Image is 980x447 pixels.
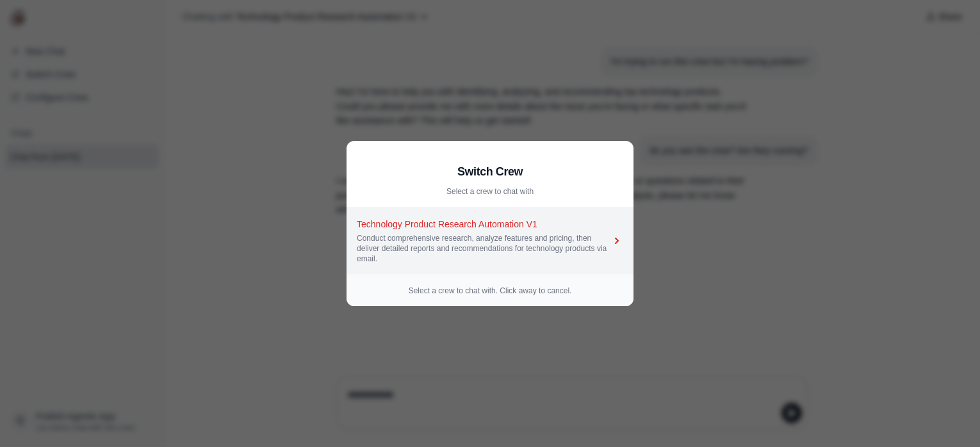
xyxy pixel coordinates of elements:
[357,163,623,181] h2: Switch Crew
[357,186,623,197] p: Select a crew to chat with
[357,286,623,296] p: Select a crew to chat with. Click away to cancel.
[347,207,633,275] a: Technology Product Research Automation V1 Conduct comprehensive research, analyze features and pr...
[357,233,610,264] div: Conduct comprehensive research, analyze features and pricing, then deliver detailed reports and r...
[357,218,610,231] div: Technology Product Research Automation V1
